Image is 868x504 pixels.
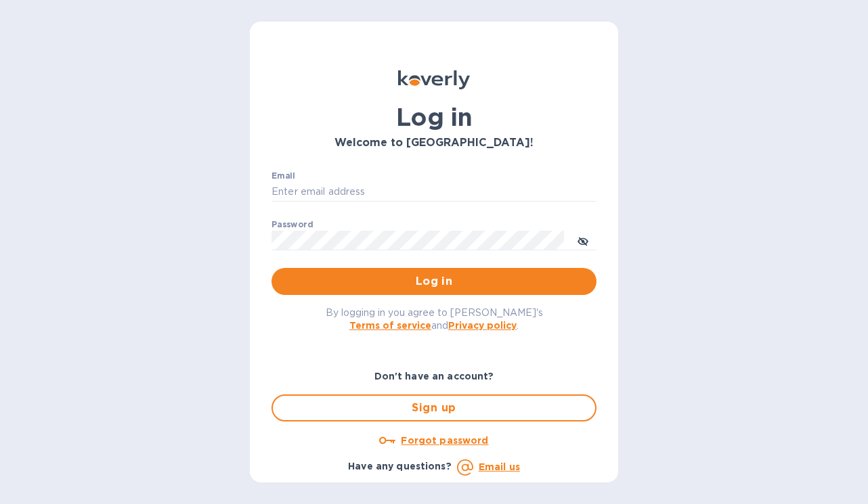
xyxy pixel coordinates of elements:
h1: Log in [272,103,596,131]
b: Don't have an account? [374,371,494,382]
img: Koverly [398,70,470,89]
button: Sign up [272,394,596,421]
h3: Welcome to [GEOGRAPHIC_DATA]! [272,137,596,150]
button: Log in [272,268,596,295]
u: Forgot password [401,435,488,446]
label: Password [272,221,313,229]
span: By logging in you agree to [PERSON_NAME]'s and . [326,307,543,331]
b: Have any questions? [348,461,452,472]
a: Terms of service [349,320,431,331]
a: Email us [479,461,520,472]
label: Email [272,172,295,180]
button: toggle password visibility [569,227,596,254]
a: Privacy policy [448,320,517,331]
span: Sign up [284,400,584,416]
span: Log in [282,273,586,290]
input: Enter email address [272,182,596,202]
